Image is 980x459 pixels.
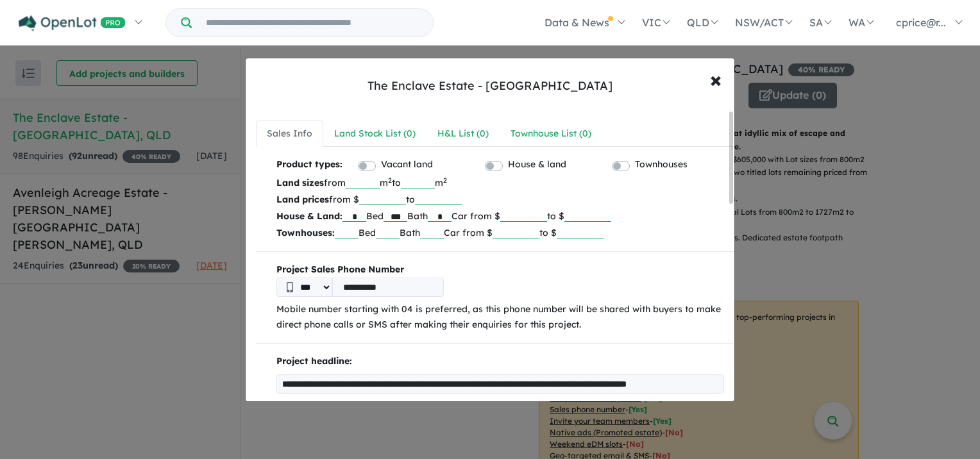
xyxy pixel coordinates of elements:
[194,9,430,37] input: Try estate name, suburb, builder or developer
[276,354,724,369] p: Project headline:
[508,157,566,172] label: House & land
[437,126,489,142] div: H&L List ( 0 )
[267,126,312,142] div: Sales Info
[276,174,724,191] p: from m to m
[635,157,688,172] label: Townhouses
[388,176,392,185] sup: 2
[276,302,724,333] p: Mobile number starting with 04 is preferred, as this phone number will be shared with buyers to m...
[276,177,324,188] b: Land sizes
[276,227,335,238] b: Townhouses:
[287,282,293,292] img: Phone icon
[276,191,724,208] p: from $ to
[381,157,433,172] label: Vacant land
[276,194,329,205] b: Land prices
[896,16,946,29] span: cprice@r...
[276,262,724,278] b: Project Sales Phone Number
[19,15,126,31] img: Openlot PRO Logo White
[334,126,416,142] div: Land Stock List ( 0 )
[276,208,724,224] p: Bed Bath Car from $ to $
[710,65,722,93] span: ×
[276,157,342,174] b: Product types:
[276,224,724,241] p: Bed Bath Car from $ to $
[443,176,447,185] sup: 2
[367,78,612,94] div: The Enclave Estate - [GEOGRAPHIC_DATA]
[276,210,342,222] b: House & Land:
[511,126,591,142] div: Townhouse List ( 0 )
